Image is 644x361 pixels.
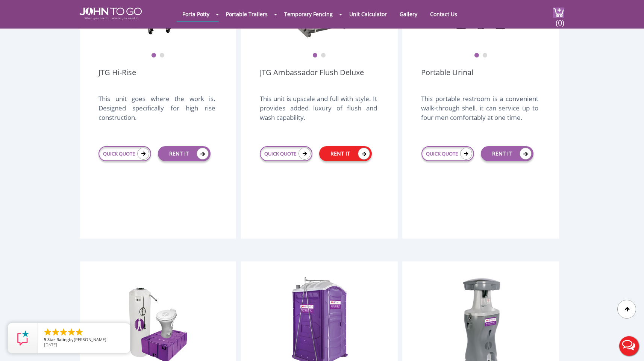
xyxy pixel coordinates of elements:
li:  [67,328,76,337]
a: Porta Potty [177,7,215,21]
button: 1 of 2 [474,53,479,58]
img: cart a [553,8,564,18]
button: 2 of 2 [482,53,488,58]
img: JOHN to go [80,8,142,20]
div: This unit is upscale and full with style. It provides added luxury of flush and wash capability. [260,94,377,130]
div: This unit goes where the work is. Designed specifically for high rise construction. [98,94,215,130]
a: Portable Trailers [220,7,273,21]
a: Portable Urinal [421,67,473,88]
button: 1 of 2 [151,53,156,58]
a: Unit Calculator [344,7,392,21]
li:  [59,328,68,337]
a: JTG Ambassador Flush Deluxe [260,67,364,88]
a: QUICK QUOTE [421,146,474,161]
li:  [43,328,52,337]
div: This portable restroom is a convenient walk-through shell, it can service up to four men comforta... [421,94,538,130]
span: Star Rating [47,337,69,342]
span: 5 [44,337,46,342]
li:  [51,328,60,337]
a: RENT IT [158,146,211,161]
a: Temporary Fencing [279,7,338,21]
a: JTG Hi-Rise [98,67,136,88]
img: Review Rating [15,331,30,346]
span: (0) [555,12,564,28]
a: RENT IT [481,146,533,161]
span: by [44,337,124,343]
a: RENT IT [319,146,372,161]
li:  [75,328,84,337]
a: Contact Us [424,7,463,21]
button: 2 of 2 [159,53,165,58]
span: [DATE] [44,342,57,347]
a: Gallery [394,7,423,21]
span: [PERSON_NAME] [74,337,106,342]
button: 1 of 2 [312,53,318,58]
button: 2 of 2 [321,53,326,58]
a: QUICK QUOTE [98,146,151,161]
a: QUICK QUOTE [260,146,312,161]
button: Live Chat [614,331,644,361]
